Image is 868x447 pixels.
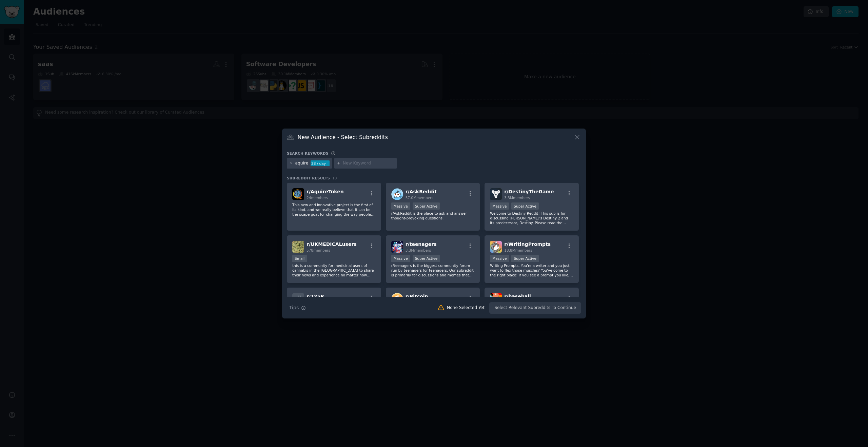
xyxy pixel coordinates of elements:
img: AskReddit [391,188,403,200]
div: Massive [391,255,410,262]
img: Bitcoin [391,293,403,305]
div: Small [292,255,307,262]
div: Massive [490,255,509,262]
span: r/ teenagers [406,241,437,247]
span: r/ UKMEDICALusers [307,241,357,247]
img: DestinyTheGame [490,188,502,200]
div: aquire [295,160,309,167]
button: Tips [287,302,308,314]
p: This new and innovative project is the first of its kind, and we really believe that it can be th... [292,202,376,217]
span: 18.8M members [504,248,532,252]
span: r/ AskReddit [406,189,437,194]
img: WritingPrompts [490,241,502,253]
span: 3.3M members [406,248,431,252]
div: None Selected Yet [447,305,485,311]
h3: New Audience - Select Subreddits [298,134,388,141]
span: r/ DestinyTheGame [504,189,554,194]
div: Super Active [511,255,539,262]
span: Subreddit Results [287,176,330,180]
div: Super Active [413,255,440,262]
div: Super Active [511,202,539,210]
p: r/AskReddit is the place to ask and answer thought-provoking questions. [391,211,475,220]
span: r/ AquireToken [307,189,344,194]
img: baseball [490,293,502,305]
div: Super Active [413,202,440,210]
p: this is a community for medicinal users of cannabis in the [GEOGRAPHIC_DATA] to share their news ... [292,263,376,277]
span: r/ WritingPrompts [504,241,551,247]
span: 57.0M members [406,196,433,200]
div: Massive [391,202,410,210]
span: 24 members [307,196,328,200]
img: UKMEDICALusers [292,241,304,253]
img: AquireToken [292,188,304,200]
input: New Keyword [343,160,394,167]
div: 28 / day [311,160,330,167]
span: r/ Bitcoin [406,294,428,299]
h3: Search keywords [287,151,329,156]
p: Welcome to Destiny Reddit! This sub is for discussing [PERSON_NAME]'s Destiny 2 and its predecess... [490,211,573,225]
img: teenagers [391,241,403,253]
p: Writing Prompts. You're a writer and you just want to flex those muscles? You've come to the righ... [490,263,573,277]
span: 578 members [307,248,330,252]
span: 13 [332,176,337,180]
p: r/teenagers is the biggest community forum run by teenagers for teenagers. Our subreddit is prima... [391,263,475,277]
span: r/ baseball [504,294,531,299]
div: Massive [490,202,509,210]
span: Tips [289,304,299,311]
span: 3.3M members [504,196,530,200]
span: r/ 125R [307,294,324,299]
